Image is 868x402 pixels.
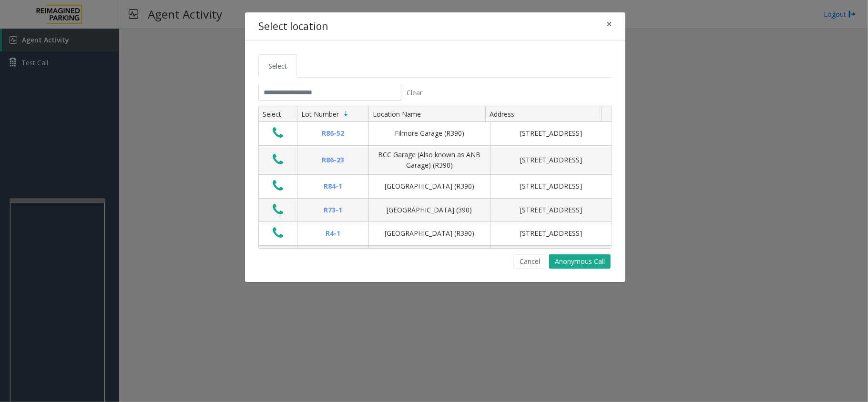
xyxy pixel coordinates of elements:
[259,106,612,248] div: Data table
[496,228,606,239] div: [STREET_ADDRESS]
[496,155,606,165] div: [STREET_ADDRESS]
[258,54,612,78] ul: Tabs
[496,205,606,215] div: [STREET_ADDRESS]
[496,181,606,191] div: [STREET_ADDRESS]
[373,110,421,119] span: Location Name
[496,128,606,139] div: [STREET_ADDRESS]
[268,61,287,70] span: Select
[303,181,363,191] div: R84-1
[401,85,428,101] button: Clear
[303,155,363,165] div: R86-23
[375,205,484,215] div: [GEOGRAPHIC_DATA] (390)
[375,228,484,239] div: [GEOGRAPHIC_DATA] (R390)
[375,150,484,171] div: BCC Garage (Also known as ANB Garage) (R390)
[303,205,363,215] div: R73-1
[258,19,328,34] h4: Select location
[259,106,297,122] th: Select
[342,110,350,118] span: Sortable
[375,181,484,191] div: [GEOGRAPHIC_DATA] (R390)
[301,110,339,119] span: Lot Number
[490,110,514,119] span: Address
[606,17,612,30] span: ×
[303,128,363,139] div: R86-52
[600,12,619,36] button: Close
[513,254,546,269] button: Cancel
[303,228,363,239] div: R4-1
[375,128,484,139] div: Filmore Garage (R390)
[549,254,611,269] button: Anonymous Call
